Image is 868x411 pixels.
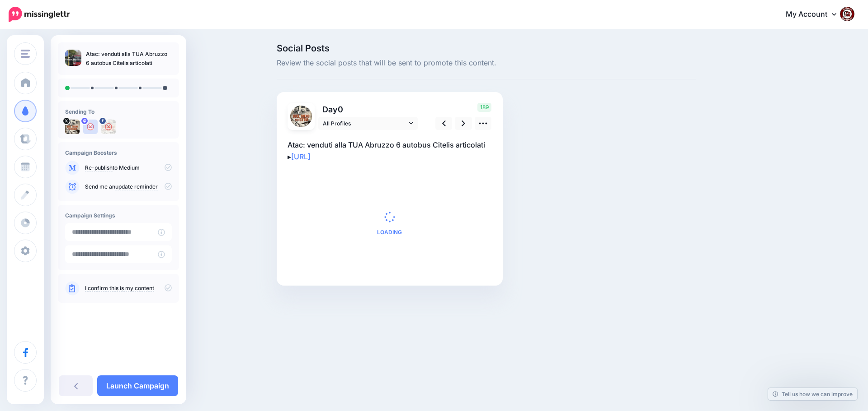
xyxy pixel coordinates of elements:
[338,105,343,114] span: 0
[318,117,418,130] a: All Profiles
[21,50,30,58] img: menu.png
[290,106,312,127] img: uTTNWBrh-84924.jpeg
[768,388,857,400] a: Tell us how we can improve
[277,57,696,69] span: Review the social posts that will be sent to promote this content.
[65,120,80,134] img: uTTNWBrh-84924.jpeg
[85,164,172,172] p: to Medium
[9,7,70,22] img: Missinglettr
[83,120,98,134] img: user_default_image.png
[85,164,113,171] a: Re-publish
[323,119,407,128] span: All Profiles
[65,108,172,115] h4: Sending To
[101,120,116,134] img: 463453305_2684324355074873_6393692129472495966_n-bsa154739.jpg
[477,103,491,112] span: 189
[65,50,81,66] img: b9eb5d484ffc29995b5f2aef198e2a8f_thumb.jpg
[86,50,172,68] p: Atac: venduti alla TUA Abruzzo 6 autobus Citelis articolati
[777,4,854,26] a: My Account
[65,212,172,219] h4: Campaign Settings
[288,139,492,162] p: Atac: venduti alla TUA Abruzzo 6 autobus Citelis articolati ▸
[277,44,696,53] span: Social Posts
[65,149,172,156] h4: Campaign Boosters
[318,103,419,116] p: Day
[291,152,311,161] a: [URL]
[377,212,402,235] div: Loading
[115,183,158,190] a: update reminder
[85,285,154,292] a: I confirm this is my content
[85,183,172,191] p: Send me an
